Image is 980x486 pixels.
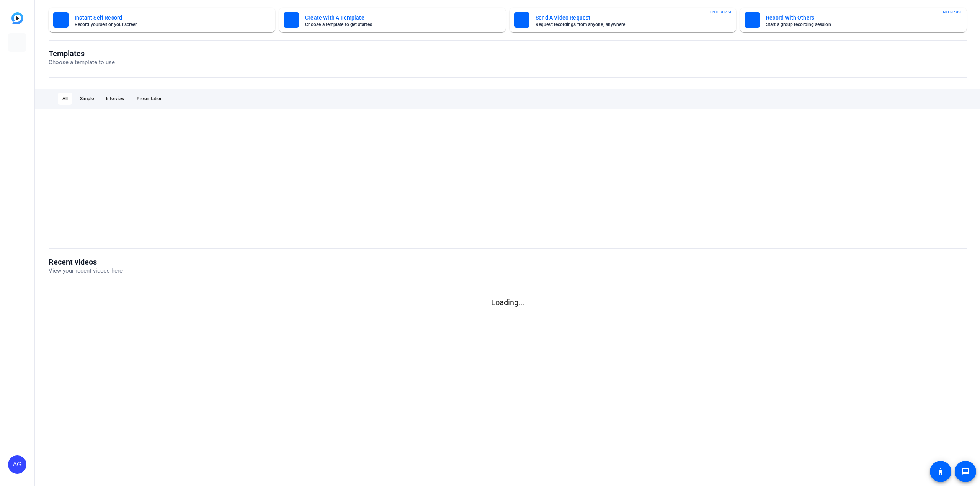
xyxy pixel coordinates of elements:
[510,8,736,32] button: Send A Video RequestRequest recordings from anyone, anywhereENTERPRISE
[49,49,115,58] h1: Templates
[49,267,122,275] p: View your recent videos here
[766,22,950,27] mat-card-subtitle: Start a group recording session
[132,93,167,105] div: Presentation
[8,455,26,474] div: AG
[941,9,963,15] span: ENTERPRISE
[75,22,258,27] mat-card-subtitle: Record yourself or your screen
[710,9,732,15] span: ENTERPRISE
[75,93,98,105] div: Simple
[536,22,719,27] mat-card-subtitle: Request recordings from anyone, anywhere
[279,8,506,32] button: Create With A TemplateChoose a template to get started
[49,297,967,308] p: Loading...
[766,13,950,22] mat-card-title: Record With Others
[11,12,23,24] img: blue-gradient.svg
[58,93,72,105] div: All
[49,58,115,67] p: Choose a template to use
[305,13,489,22] mat-card-title: Create With A Template
[49,8,275,32] button: Instant Self RecordRecord yourself or your screen
[49,257,122,267] h1: Recent videos
[936,467,945,476] mat-icon: accessibility
[961,467,970,476] mat-icon: message
[101,93,129,105] div: Interview
[75,13,258,22] mat-card-title: Instant Self Record
[740,8,967,32] button: Record With OthersStart a group recording sessionENTERPRISE
[536,13,719,22] mat-card-title: Send A Video Request
[305,22,489,27] mat-card-subtitle: Choose a template to get started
